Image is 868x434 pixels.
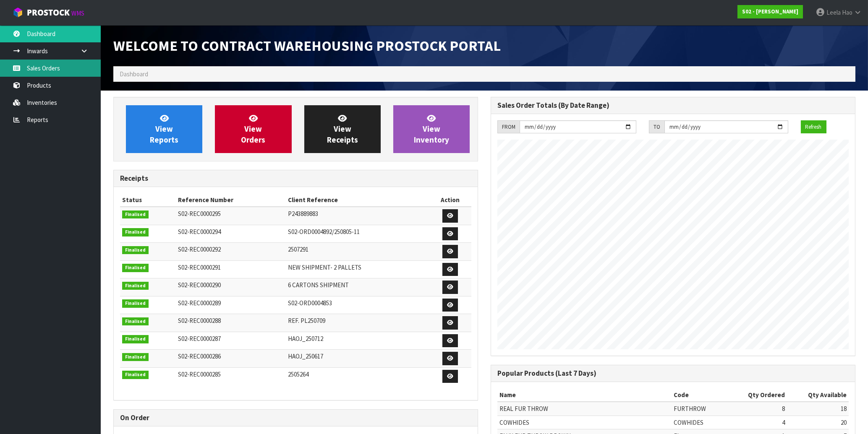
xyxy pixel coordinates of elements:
span: Leela [826,8,841,16]
strong: S02 - [PERSON_NAME] [742,8,798,15]
span: Finalised [122,299,149,308]
img: cube-alt.png [13,7,23,18]
a: ViewReceipts [304,105,381,153]
span: Finalised [122,317,149,326]
th: Status [120,193,176,207]
span: REF. PL250709 [288,317,325,325]
span: S02-REC0000291 [178,263,221,271]
th: Reference Number [176,193,286,207]
td: 18 [787,402,849,416]
span: Welcome to Contract Warehousing ProStock Portal [113,36,501,55]
span: P243889883 [288,210,318,218]
h3: Popular Products (Last 7 Days) [497,369,849,377]
span: NEW SHIPMENT- 2 PALLETS [288,263,361,271]
span: HAOJ_250617 [288,352,323,360]
span: View Orders [241,113,265,145]
span: 6 CARTONS SHIPMENT [288,281,349,289]
span: S02-REC0000288 [178,317,221,325]
span: Hao [842,8,852,16]
th: Qty Available [787,388,849,402]
span: 2505264 [288,370,309,378]
span: Finalised [122,264,149,272]
span: Finalised [122,353,149,361]
span: S02-REC0000289 [178,299,221,307]
span: S02-REC0000290 [178,281,221,289]
th: Name [497,388,672,402]
td: COWHIDES [497,416,672,429]
span: S02-REC0000295 [178,210,221,218]
span: ProStock [27,7,70,18]
span: Finalised [122,211,149,219]
th: Qty Ordered [728,388,787,402]
th: Client Reference [286,193,429,207]
a: ViewReports [126,105,202,153]
span: View Receipts [327,113,358,145]
td: REAL FUR THROW [497,402,672,416]
span: Finalised [122,246,149,255]
span: Finalised [122,228,149,236]
span: S02-REC0000285 [178,370,221,378]
span: Dashboard [120,70,148,78]
a: ViewOrders [215,105,291,153]
span: S02-ORD0004892/250805-11 [288,228,360,236]
a: ViewInventory [393,105,470,153]
small: WMS [71,9,84,17]
div: FROM [497,120,520,134]
td: COWHIDES [672,416,728,429]
span: 2507291 [288,245,309,253]
h3: Receipts [120,174,471,182]
button: Refresh [801,120,826,134]
span: Finalised [122,335,149,343]
th: Action [429,193,471,207]
h3: On Order [120,414,471,422]
span: S02-ORD0004853 [288,299,332,307]
span: Finalised [122,371,149,379]
span: View Reports [150,113,178,145]
span: HAOJ_250712 [288,335,323,343]
span: View Inventory [414,113,449,145]
th: Code [672,388,728,402]
td: 20 [787,416,849,429]
td: FURTHROW [672,402,728,416]
span: Finalised [122,282,149,290]
td: 8 [728,402,787,416]
span: S02-REC0000287 [178,335,221,343]
span: S02-REC0000294 [178,228,221,236]
td: 4 [728,416,787,429]
span: S02-REC0000286 [178,352,221,360]
h3: Sales Order Totals (By Date Range) [497,101,849,109]
div: TO [649,120,664,134]
span: S02-REC0000292 [178,245,221,253]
